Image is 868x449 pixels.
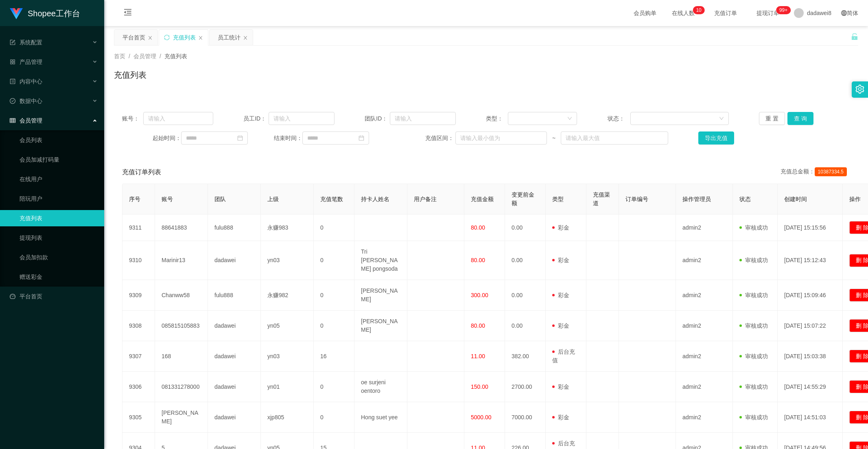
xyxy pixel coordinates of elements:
sup: 10 [693,6,704,14]
td: fulu888 [208,280,261,311]
div: 员工统计 [218,30,241,45]
td: 0 [314,241,354,280]
a: 会员加扣款 [20,249,98,265]
span: 类型： [486,114,507,123]
td: [PERSON_NAME] [354,280,407,311]
td: yn03 [261,341,314,372]
span: 提现订单 [752,10,783,16]
sup: 277 [776,6,791,14]
span: 审核成功 [739,322,768,329]
span: 订单编号 [625,196,648,202]
td: 9306 [122,372,155,402]
span: 数据中心 [10,98,42,104]
span: 审核成功 [739,414,768,421]
span: 序号 [129,196,140,202]
i: 图标: close [198,35,203,40]
input: 请输入最小值为 [455,131,547,145]
td: 0.00 [505,215,546,241]
td: dadawei [208,372,261,402]
td: 0.00 [505,241,546,280]
h1: 充值列表 [114,69,146,81]
span: 团队 [214,196,226,202]
span: 彩金 [552,322,569,329]
td: 168 [155,341,208,372]
span: 审核成功 [739,257,768,263]
td: [DATE] 15:09:46 [778,280,843,311]
td: admin2 [676,241,733,280]
a: 陪玩用户 [20,191,98,207]
td: dadawei [208,311,261,341]
span: 操作 [849,196,861,202]
span: 用户备注 [414,196,437,202]
td: 9311 [122,215,155,241]
span: 操作管理员 [682,196,711,202]
span: 150.00 [471,383,488,390]
i: 图标: unlock [851,33,858,40]
h1: Shopee工作台 [28,0,80,26]
td: admin2 [676,341,733,372]
td: 0 [314,311,354,341]
span: 充值笔数 [320,196,343,202]
span: 账号： [122,114,143,123]
td: 88641883 [155,215,208,241]
button: 重 置 [759,112,785,125]
td: 2700.00 [505,372,546,402]
img: logo.9652507e.png [10,8,23,20]
span: 会员管理 [133,53,156,59]
span: 变更前金额 [512,191,534,206]
a: 赠送彩金 [20,269,98,285]
td: Chanww58 [155,280,208,311]
div: 平台首页 [122,30,145,45]
td: 0.00 [505,311,546,341]
td: [DATE] 15:03:38 [778,341,843,372]
span: 结束时间： [274,134,302,142]
td: dadawei [208,241,261,280]
td: 9308 [122,311,155,341]
td: admin2 [676,215,733,241]
span: 账号 [162,196,173,202]
td: 9310 [122,241,155,280]
span: 会员管理 [10,117,42,124]
td: 9309 [122,280,155,311]
td: 7000.00 [505,402,546,433]
span: 内容中心 [10,78,42,85]
td: dadawei [208,402,261,433]
td: [PERSON_NAME] [354,311,407,341]
i: 图标: table [10,118,15,123]
button: 导出充值 [698,131,734,145]
span: 充值列表 [164,53,187,59]
a: 充值列表 [20,210,98,226]
span: 团队ID： [365,114,390,123]
span: 系统配置 [10,39,42,46]
i: 图标: calendar [237,135,243,141]
div: 充值列表 [173,30,196,45]
span: 充值渠道 [593,191,610,206]
td: 0 [314,372,354,402]
td: 9305 [122,402,155,433]
p: 0 [699,6,702,14]
td: Marinir13 [155,241,208,280]
i: 图标: down [567,116,572,122]
td: [DATE] 15:12:43 [778,241,843,280]
span: / [160,53,161,59]
a: 在线用户 [20,171,98,187]
span: 审核成功 [739,224,768,231]
p: 1 [696,6,699,14]
span: 上级 [267,196,279,202]
td: 382.00 [505,341,546,372]
span: 创建时间 [784,196,807,202]
td: [DATE] 14:51:03 [778,402,843,433]
input: 请输入 [390,112,456,125]
span: 11.00 [471,353,485,359]
span: 10387334.5 [815,167,847,176]
span: 持卡人姓名 [361,196,389,202]
i: 图标: close [148,35,153,40]
i: 图标: calendar [359,135,364,141]
span: 审核成功 [739,353,768,359]
i: 图标: form [10,39,15,45]
td: dadawei [208,341,261,372]
td: Hong suet yee [354,402,407,433]
td: [DATE] 15:07:22 [778,311,843,341]
input: 请输入最大值 [561,131,668,145]
a: 图标: dashboard平台首页 [10,288,98,304]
